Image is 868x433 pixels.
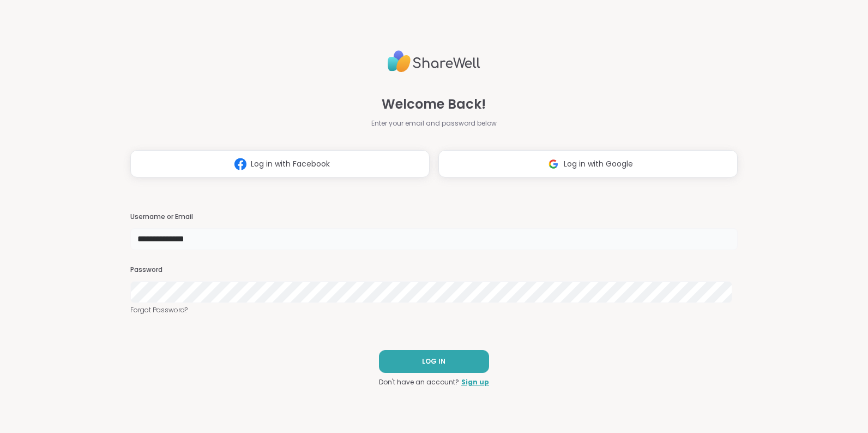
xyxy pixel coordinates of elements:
[438,150,738,177] button: Log in with Google
[382,94,486,114] span: Welcome Back!
[379,377,459,387] span: Don't have an account?
[230,154,251,174] img: ShareWell Logomark
[130,265,738,275] h3: Password
[461,377,489,387] a: Sign up
[422,357,445,366] span: LOG IN
[251,158,330,170] span: Log in with Facebook
[130,150,430,177] button: Log in with Facebook
[371,118,497,128] span: Enter your email and password below
[543,154,564,174] img: ShareWell Logomark
[388,46,480,77] img: ShareWell Logo
[130,305,738,315] a: Forgot Password?
[130,212,738,222] h3: Username or Email
[379,350,489,373] button: LOG IN
[564,158,633,170] span: Log in with Google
